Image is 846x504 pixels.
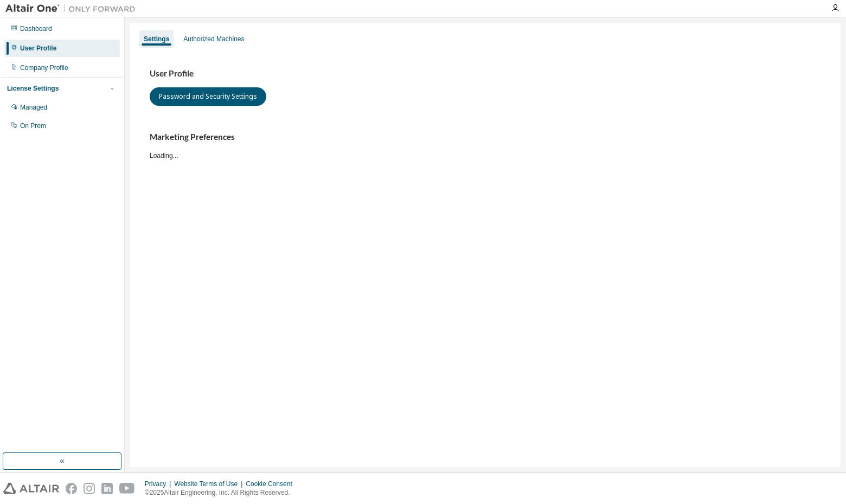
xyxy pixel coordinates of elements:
div: License Settings [7,84,59,93]
div: Dashboard [20,24,52,33]
div: Company Profile [20,63,68,72]
h3: User Profile [150,68,821,79]
img: Altair One [5,3,141,14]
div: Cookie Consent [246,480,298,488]
div: Privacy [145,480,174,488]
p: © 2025 Altair Engineering, Inc. All Rights Reserved. [145,488,299,497]
div: Authorized Machines [183,35,244,43]
div: Managed [20,103,47,112]
img: instagram.svg [84,483,95,494]
div: On Prem [20,122,46,130]
img: youtube.svg [119,483,135,494]
button: Password and Security Settings [150,87,266,106]
img: altair_logo.svg [3,483,59,494]
img: facebook.svg [66,483,77,494]
div: Settings [144,35,169,43]
div: Loading... [150,132,821,160]
img: linkedin.svg [101,483,113,494]
div: Website Terms of Use [174,480,246,488]
div: User Profile [20,44,56,53]
h3: Marketing Preferences [150,132,821,143]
